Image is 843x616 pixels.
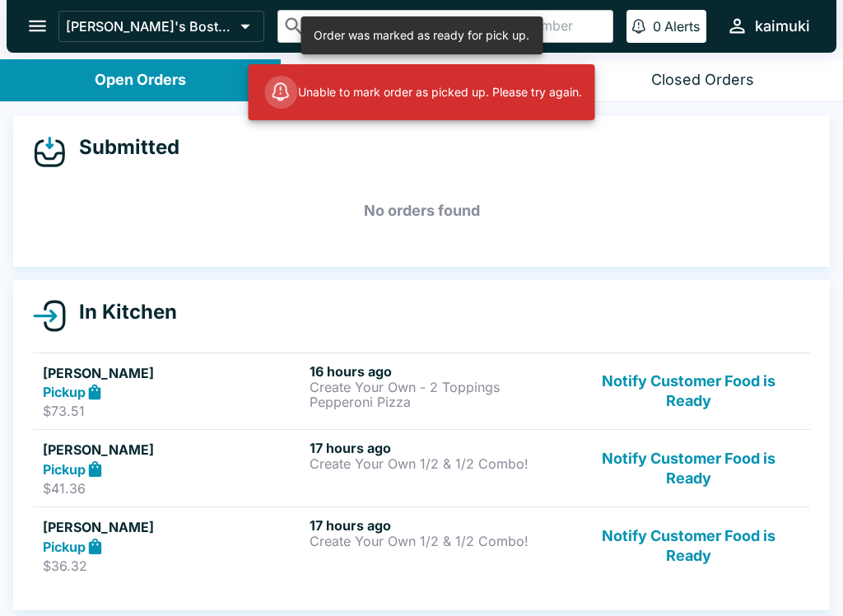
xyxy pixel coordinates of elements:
p: Create Your Own - 2 Toppings [310,380,570,394]
strong: Pickup [43,461,86,478]
button: Notify Customer Food is Ready [577,517,800,574]
strong: Pickup [43,539,86,555]
p: Alerts [664,18,700,35]
a: [PERSON_NAME]Pickup$41.3617 hours agoCreate Your Own 1/2 & 1/2 Combo!Notify Customer Food is Ready [33,429,810,506]
p: $41.36 [43,480,303,497]
button: [PERSON_NAME]'s Boston Pizza [58,11,264,42]
button: kaimuki [720,8,817,44]
h5: [PERSON_NAME] [43,363,303,383]
div: Open Orders [95,71,186,90]
button: Notify Customer Food is Ready [577,440,800,497]
a: [PERSON_NAME]Pickup$36.3217 hours agoCreate Your Own 1/2 & 1/2 Combo!Notify Customer Food is Ready [33,506,810,584]
h5: [PERSON_NAME] [43,440,303,460]
strong: Pickup [43,384,86,400]
h4: In Kitchen [66,300,177,324]
h6: 16 hours ago [310,363,570,380]
a: [PERSON_NAME]Pickup$73.5116 hours agoCreate Your Own - 2 ToppingsPepperoni PizzaNotify Customer F... [33,352,810,430]
h6: 17 hours ago [310,440,570,456]
p: [PERSON_NAME]'s Boston Pizza [66,18,234,35]
button: Notify Customer Food is Ready [577,363,800,420]
p: Create Your Own 1/2 & 1/2 Combo! [310,456,570,471]
p: $36.32 [43,558,303,574]
div: kaimuki [755,16,810,36]
p: $73.51 [43,403,303,419]
h5: No orders found [33,181,810,240]
p: 0 [653,18,661,35]
p: Create Your Own 1/2 & 1/2 Combo! [310,534,570,548]
h5: [PERSON_NAME] [43,517,303,537]
p: Pepperoni Pizza [310,394,570,409]
button: open drawer [16,5,58,47]
div: Order was marked as ready for pick up. [314,21,529,49]
h4: Submitted [66,135,179,160]
h6: 17 hours ago [310,517,570,534]
div: Unable to mark order as picked up. Please try again. [265,69,582,115]
div: Closed Orders [651,71,754,90]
